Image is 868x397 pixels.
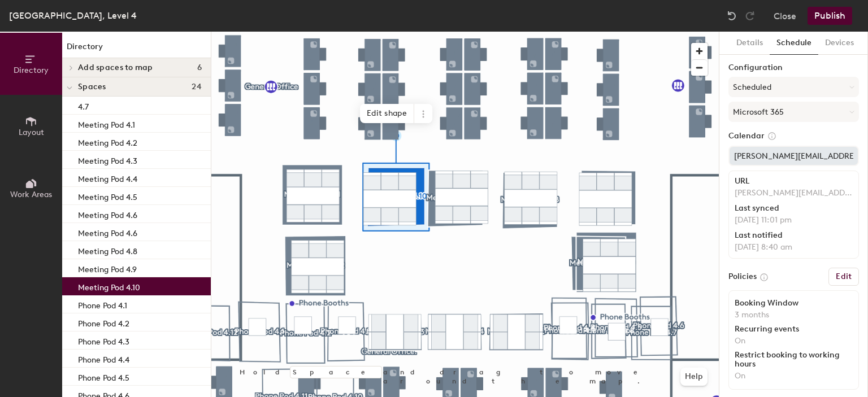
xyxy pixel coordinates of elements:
p: On [735,371,853,381]
p: On [735,336,853,346]
p: Phone Pod 4.5 [78,370,129,383]
p: Meeting Pod 4.4 [78,171,137,184]
button: Devices [818,32,861,55]
p: Phone Pod 4.2 [78,316,129,329]
button: Close [774,7,796,25]
div: Booking Window [735,299,853,308]
p: Meeting Pod 4.5 [78,189,137,202]
p: Meeting Pod 4.6 [78,207,137,220]
button: Microsoft 365 [728,102,859,122]
p: Meeting Pod 4.10 [78,280,140,293]
span: Work Areas [10,190,52,199]
span: 6 [197,63,202,72]
span: 24 [192,82,202,91]
div: Recurring events [735,325,853,334]
p: [PERSON_NAME][EMAIL_ADDRESS][DOMAIN_NAME] [735,188,853,198]
p: Phone Pod 4.1 [78,298,127,311]
div: Last synced [735,204,853,213]
p: Meeting Pod 4.2 [78,135,137,148]
h1: Directory [62,41,211,58]
p: Meeting Pod 4.3 [78,153,137,166]
img: Undo [726,10,737,21]
input: Add calendar email [728,146,859,166]
label: Calendar [728,131,859,141]
span: Add spaces to map [78,63,153,72]
p: 4.7 [78,99,89,112]
span: Spaces [78,82,106,91]
div: [GEOGRAPHIC_DATA], Level 4 [9,8,137,23]
span: Layout [19,128,44,137]
button: Publish [808,7,852,25]
p: [DATE] 11:01 pm [735,215,853,225]
p: Meeting Pod 4.8 [78,243,137,256]
h6: Edit [836,272,852,281]
button: Help [680,368,708,386]
div: URL [735,177,853,186]
button: Scheduled [728,77,859,97]
p: Meeting Pod 4.9 [78,261,137,274]
div: Last notified [735,231,853,240]
p: Meeting Pod 4.1 [78,117,135,130]
p: Phone Pod 4.3 [78,334,129,347]
p: Phone Pod 4.4 [78,352,129,365]
label: Configuration [728,63,859,72]
button: Details [730,32,770,55]
div: Restrict booking to working hours [735,351,853,369]
button: Schedule [770,32,818,55]
span: Edit shape [360,104,414,123]
p: [DATE] 8:40 am [735,242,853,252]
img: Redo [744,10,756,21]
p: 3 months [735,310,853,320]
span: Directory [14,66,49,75]
button: Edit [828,268,859,286]
p: Meeting Pod 4.6 [78,225,137,238]
label: Policies [728,272,757,281]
